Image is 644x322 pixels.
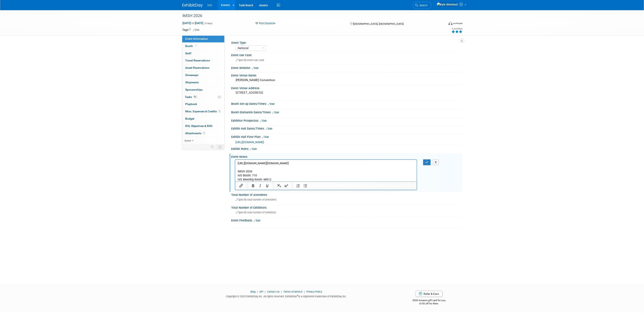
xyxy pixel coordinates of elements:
[182,93,224,101] a: Tasks0%
[185,132,206,135] span: Attachments
[182,57,224,64] a: Travel Reservations
[231,109,462,115] div: Booth Dismantle Dates/Times:
[283,290,302,293] a: Terms of Service
[295,183,301,189] button: Numbered list
[453,22,463,25] div: In-Person
[216,144,224,149] td: Toggle Event Tabs
[182,86,224,93] a: Sponsorships
[256,290,259,293] span: |
[231,85,462,90] div: Event Venue Address:
[185,124,213,128] span: ROI, Objectives & ROO
[182,137,224,144] a: more
[254,219,261,222] a: Edit
[232,40,460,45] div: Event Type:
[303,290,306,293] span: |
[2,2,179,22] p: [URL][DOMAIN_NAME][DOMAIN_NAME] IMSH 2026 IVS Booth: 710 IVS Meeting Room: MR12
[185,139,191,142] span: more
[437,2,458,7] img: Kyle Shelstad
[185,37,208,40] span: Event Information
[231,217,462,223] div: Event Feedback:
[231,65,462,70] div: Event Website:
[250,290,255,293] a: Blog
[182,108,224,115] a: Misc. Expenses & Credits1
[236,141,264,144] a: [URL][DOMAIN_NAME]
[185,81,199,84] span: Shipments
[231,146,462,151] div: Exhibit Rules:
[262,136,269,138] a: Edit
[185,52,192,55] span: Staff
[231,192,462,197] div: Total Number of Attendees:
[250,148,257,150] a: Edit
[182,130,224,137] a: Attachments1
[448,22,452,25] img: Format-Inperson.png
[268,103,275,105] a: Edit
[280,290,283,293] span: |
[236,211,276,214] span: Specify total number of exhibitors
[267,290,280,293] a: Contact Us
[193,29,200,31] a: Edit
[306,290,322,293] a: Privacy Policy
[185,117,195,120] span: Budget
[203,132,206,135] span: 1
[204,22,213,25] span: (5 days)
[235,160,417,181] iframe: Rich Text Area
[396,302,462,305] div: $150 off for them.
[185,102,197,106] span: Playbook
[236,198,277,201] span: Specify total number of attendees
[182,35,224,42] a: Event Information
[353,22,403,25] span: [GEOGRAPHIC_DATA], [GEOGRAPHIC_DATA]
[209,144,216,149] td: Personalize Event Tab Strip
[218,110,221,113] span: 1
[231,52,462,57] div: Event Use Case:
[2,2,180,22] body: Rich Text Area. Press ALT-0 for help.
[182,101,224,108] a: Playbook
[421,21,463,27] div: Event Format
[193,95,198,98] span: 0%
[231,134,462,139] div: Exhibit Hall Floor Plan:
[182,3,203,8] img: ExhibitDay
[297,294,298,297] sup: ®
[273,111,279,114] a: Edit
[266,127,273,130] a: Edit
[231,101,462,106] div: Booth Set-up Dates/Times:
[396,296,462,305] div: $500 Amazon gift card for you,
[276,183,282,189] button: Subscript
[252,67,259,70] a: Edit
[234,77,459,83] div: [PERSON_NAME] Convention
[182,43,224,50] a: Booth
[254,21,277,26] button: Purchased
[302,183,309,189] button: Bullet list
[185,110,221,113] span: Misc. Expenses & Credits
[185,88,203,91] span: Sponsorships
[259,290,263,293] a: API
[236,91,323,94] pre: [STREET_ADDRESS]
[433,159,439,165] button: X
[416,291,442,297] a: Refer & Earn
[182,64,224,71] a: Asset Reservations
[231,126,462,131] div: Exhibit Hall Dates/Times:
[182,50,224,57] a: Staff
[195,45,197,47] i: Booth reservation complete
[238,183,245,189] button: Insert/edit link
[191,21,195,25] span: to
[182,79,224,86] a: Shipments
[249,183,256,189] button: Bold
[231,72,462,77] div: Event Venue Name:
[208,4,212,7] span: IVS
[257,183,263,189] button: Italic
[264,290,266,293] span: |
[231,154,462,159] div: Event Notes:
[182,28,200,32] td: Tags
[260,119,267,122] a: Edit
[182,21,204,25] span: [DATE] [DATE]
[451,28,462,30] div: Event Rating
[182,294,391,298] div: Copyright © 2025 ExhibitDay, Inc. All rights reserved. ExhibitDay is a registered trademark of Ex...
[418,4,428,7] span: Search
[413,2,431,9] a: Search
[264,183,270,189] button: Underline
[182,122,224,130] a: ROI, Objectives & ROO
[231,118,462,123] div: Exhibitor Prospectus:
[185,66,210,69] span: Asset Reservations
[182,115,224,122] a: Budget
